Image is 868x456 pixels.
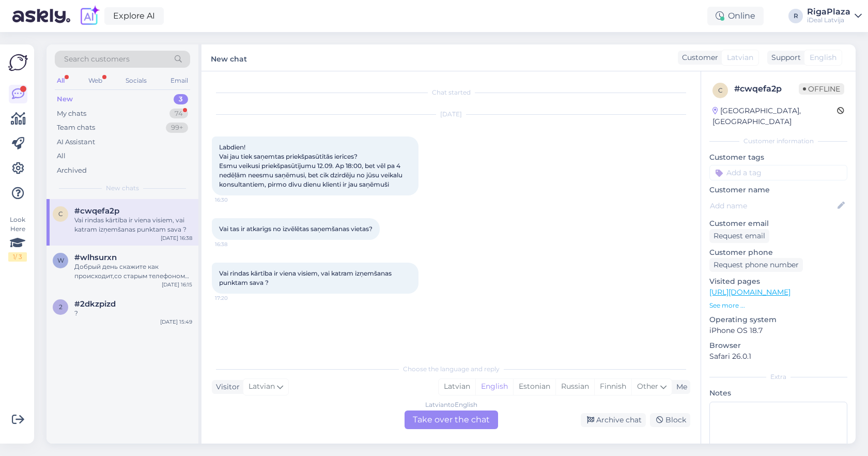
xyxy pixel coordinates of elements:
div: Request phone number [709,258,803,272]
a: RigaPlazaiDeal Latvija [807,8,862,24]
div: 99+ [166,123,188,133]
span: Latvian [727,52,753,63]
div: AI Assistant [57,137,95,147]
span: 2 [59,303,63,311]
div: Extra [709,372,847,382]
div: 3 [174,94,188,104]
div: Take over the chat [405,411,498,429]
p: Browser [709,340,847,351]
div: Look Here [8,215,27,262]
span: Labdien! Vai jau tiek saņemtas priekšpasūtītās ierīces? Esmu veikusi priekšpasūtījumu 12.09. Ap 1... [219,143,404,188]
div: Russian [555,379,594,394]
div: Vai rindas kārtība ir viena visiem, vai katram izņemšanas punktam sava ? [74,216,192,234]
div: Request email [709,229,769,243]
span: 16:30 [215,196,254,204]
a: Explore AI [104,7,164,25]
span: Latvian [249,381,275,392]
div: 74 [169,109,188,119]
div: Choose the language and reply [212,364,690,374]
span: #2dkzpizd [74,299,116,309]
div: Email [168,74,190,87]
label: New chat [211,51,247,65]
p: Customer name [709,185,847,195]
img: Askly Logo [8,53,28,72]
div: Customer [678,52,718,63]
span: Vai tas ir atkarīgs no izvēlētas saņemšanas vietas? [219,225,373,233]
span: c [58,210,63,218]
span: #cwqefa2p [74,206,119,216]
span: New chats [106,184,139,193]
div: R [788,9,803,23]
div: [GEOGRAPHIC_DATA], [GEOGRAPHIC_DATA] [712,105,837,127]
input: Add name [710,200,835,211]
p: Safari 26.0.1 [709,351,847,362]
div: Latvian [439,379,475,394]
span: 16:38 [215,240,254,248]
img: explore-ai [79,5,100,27]
p: See more ... [709,301,847,310]
p: Operating system [709,314,847,325]
div: ? [74,309,192,318]
input: Add a tag [709,165,847,180]
div: Socials [123,74,149,87]
p: Notes [709,388,847,399]
div: [DATE] 16:15 [162,281,192,288]
div: Latvian to English [425,400,477,409]
div: Team chats [57,123,95,133]
div: Online [707,7,764,25]
span: Other [637,382,658,391]
div: Добрый день скажите как происходит,со старым телефоном 11pro maх обмен?! [74,262,192,281]
div: My chats [57,109,86,119]
span: Search customers [64,54,130,65]
div: Finnish [594,379,631,394]
div: Archive chat [581,413,646,427]
p: Customer tags [709,152,847,163]
div: All [55,74,67,87]
span: w [57,256,64,264]
div: 1 / 3 [8,252,27,262]
div: Web [86,74,104,87]
div: Estonian [513,379,555,394]
span: 17:20 [215,294,254,302]
span: Offline [799,83,844,95]
div: Chat started [212,88,690,97]
p: Customer phone [709,247,847,258]
div: RigaPlaza [807,8,850,16]
span: English [810,52,836,63]
div: [DATE] 15:49 [160,318,192,326]
p: Customer email [709,218,847,229]
div: # cwqefa2p [734,83,799,95]
div: Archived [57,165,87,176]
span: Vai rindas kārtība ir viena visiem, vai katram izņemšanas punktam sava ? [219,269,393,286]
div: New [57,94,73,104]
div: English [475,379,513,394]
div: Visitor [212,382,240,392]
p: iPhone OS 18.7 [709,325,847,336]
div: Support [767,52,801,63]
div: All [57,151,66,161]
div: iDeal Latvija [807,16,850,24]
div: Block [650,413,690,427]
div: [DATE] 16:38 [161,234,192,242]
div: [DATE] [212,110,690,119]
span: c [718,86,723,94]
span: #wlhsurxn [74,253,117,262]
div: Me [672,382,687,392]
div: Customer information [709,136,847,146]
p: Visited pages [709,276,847,287]
a: [URL][DOMAIN_NAME] [709,287,791,297]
